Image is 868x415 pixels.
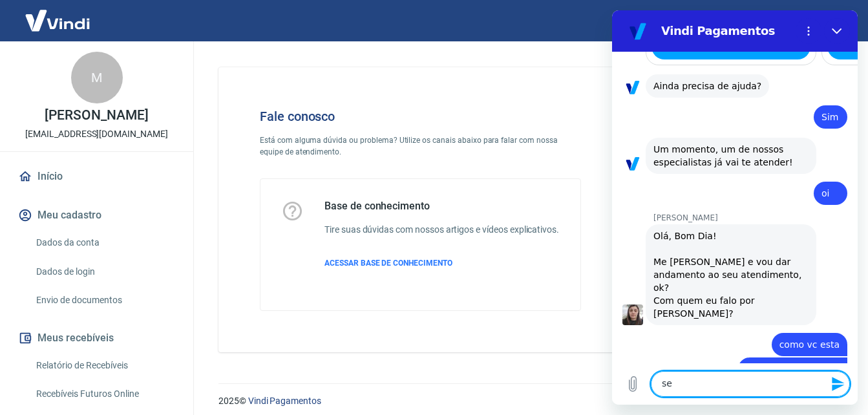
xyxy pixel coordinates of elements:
button: Meus recebíveis [16,324,178,352]
h5: Base de conhecimento [324,200,559,213]
a: Dados da conta [31,229,178,256]
div: M [71,52,123,103]
p: [PERSON_NAME] [45,109,148,122]
button: Meu cadastro [16,201,178,229]
a: Vindi Pagamentos [248,396,321,406]
button: Sair [806,9,852,33]
a: Recebíveis Futuros Online [31,381,178,407]
a: Relatório de Recebíveis [31,352,178,379]
p: Está com alguma dúvida ou problema? Utilize os canais abaixo para falar com nossa equipe de atend... [260,134,581,158]
a: Início [16,162,178,191]
img: Fale conosco [611,88,807,261]
a: ACESSAR BASE DE CONHECIMENTO [324,257,559,269]
img: Vindi [16,1,100,40]
h4: Fale conosco [260,109,581,124]
h6: Tire suas dúvidas com nossos artigos e vídeos explicativos. [324,223,559,237]
a: Dados de login [31,259,178,285]
a: Envio de documentos [31,287,178,314]
iframe: Janela de mensagens [612,10,858,405]
p: 2025 © [218,394,837,408]
p: [EMAIL_ADDRESS][DOMAIN_NAME] [25,127,168,141]
span: ACESSAR BASE DE CONHECIMENTO [324,259,452,268]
